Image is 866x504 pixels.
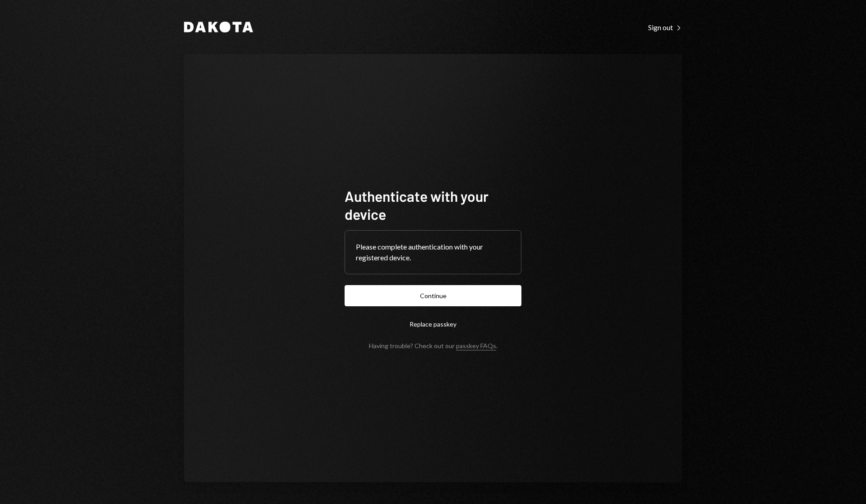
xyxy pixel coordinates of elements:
[648,22,682,32] a: Sign out
[356,241,510,263] div: Please complete authentication with your registered device.
[456,342,496,350] a: passkey FAQs
[345,187,521,223] h1: Authenticate with your device
[345,285,521,306] button: Continue
[648,23,682,32] div: Sign out
[369,342,497,350] div: Having trouble? Check out our .
[345,313,521,335] button: Replace passkey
